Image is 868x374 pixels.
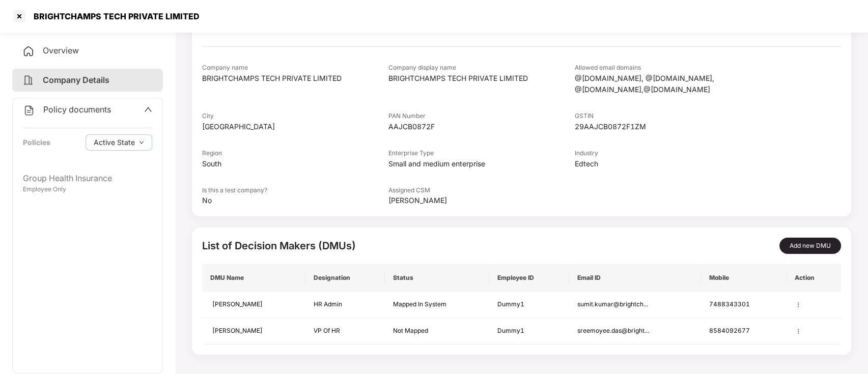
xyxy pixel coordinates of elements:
[202,186,388,195] div: Is this a test company?
[489,318,569,344] td: Dummy1
[701,264,787,292] th: Mobile
[787,264,841,292] th: Action
[393,300,482,309] div: Mapped In System
[393,326,482,336] div: Not Mapped
[388,186,575,195] div: Assigned CSM
[202,121,388,132] div: [GEOGRAPHIC_DATA]
[709,300,778,309] div: 7488343301
[305,264,385,292] th: Designation
[388,63,575,73] div: Company display name
[202,111,388,121] div: City
[489,264,569,292] th: Employee ID
[43,75,109,85] span: Company Details
[388,121,575,132] div: AAJCB0872F
[86,134,152,151] button: Active Statedown
[795,301,802,308] img: manage
[202,63,388,73] div: Company name
[23,172,152,185] div: Group Health Insurance
[144,105,152,113] span: up
[575,158,761,169] div: Edtech
[94,137,135,148] span: Active State
[202,195,388,206] div: No
[23,185,152,194] div: Employee Only
[314,327,340,334] span: VP Of HR
[202,73,388,84] div: BRIGHTCHAMPS TECH PRIVATE LIMITED
[202,149,388,158] div: Region
[202,264,305,292] th: DMU Name
[577,300,693,309] div: sumit.kumar@brightch...
[43,45,79,55] span: Overview
[779,238,841,254] button: Add new DMU
[795,328,802,335] img: manage
[577,326,693,336] div: sreemoyee.das@bright...
[575,111,761,121] div: GSTIN
[314,300,342,308] span: HR Admin
[43,104,111,114] span: Policy documents
[27,11,200,21] div: BRIGHTCHAMPS TECH PRIVATE LIMITED
[23,137,50,148] div: Policies
[388,158,575,169] div: Small and medium enterprise
[202,240,356,252] span: List of Decision Makers (DMUs)
[202,318,305,344] td: [PERSON_NAME]
[202,158,388,169] div: South
[575,121,761,132] div: 29AAJCB0872F1ZM
[575,73,761,95] div: @[DOMAIN_NAME], @[DOMAIN_NAME], @[DOMAIN_NAME],@[DOMAIN_NAME]
[575,149,761,158] div: Industry
[489,292,569,318] td: Dummy1
[385,264,490,292] th: Status
[202,292,305,318] td: [PERSON_NAME]
[22,74,35,87] img: svg+xml;base64,PHN2ZyB4bWxucz0iaHR0cDovL3d3dy53My5vcmcvMjAwMC9zdmciIHdpZHRoPSIyNCIgaGVpZ2h0PSIyNC...
[388,149,575,158] div: Enterprise Type
[388,73,575,84] div: BRIGHTCHAMPS TECH PRIVATE LIMITED
[23,104,35,117] img: svg+xml;base64,PHN2ZyB4bWxucz0iaHR0cDovL3d3dy53My5vcmcvMjAwMC9zdmciIHdpZHRoPSIyNCIgaGVpZ2h0PSIyNC...
[575,63,761,73] div: Allowed email domains
[139,140,144,146] span: down
[22,45,35,57] img: svg+xml;base64,PHN2ZyB4bWxucz0iaHR0cDovL3d3dy53My5vcmcvMjAwMC9zdmciIHdpZHRoPSIyNCIgaGVpZ2h0PSIyNC...
[569,264,702,292] th: Email ID
[709,326,778,336] div: 8584092677
[388,111,575,121] div: PAN Number
[388,195,575,206] div: [PERSON_NAME]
